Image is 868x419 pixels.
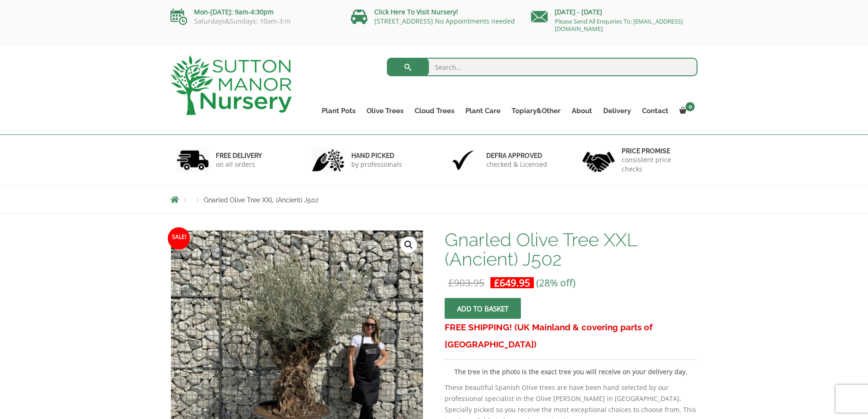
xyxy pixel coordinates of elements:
[361,104,409,117] a: Olive Trees
[536,276,575,289] span: (28% off)
[409,104,460,117] a: Cloud Trees
[555,17,683,33] a: Please Send All Enquiries To: [EMAIL_ADDRESS][DOMAIN_NAME]
[374,7,458,16] a: Click Here To Visit Nursery!
[636,104,674,117] a: Contact
[171,196,697,203] nav: Breadcrumbs
[387,58,698,76] input: Search...
[486,160,547,169] p: checked & Licensed
[171,55,292,115] img: logo
[351,160,402,169] p: by professionals
[486,152,547,160] h6: Defra approved
[177,148,209,172] img: 1.jpg
[312,148,344,172] img: 2.jpg
[598,104,636,117] a: Delivery
[454,367,687,376] strong: The tree in the photo is the exact tree you will receive on your delivery day.
[374,17,515,25] a: [STREET_ADDRESS] No Appointments needed
[445,298,521,319] button: Add to basket
[582,146,615,174] img: 4.jpg
[494,276,530,289] bdi: 649.95
[622,147,692,155] h6: Price promise
[685,102,695,111] span: 0
[622,155,692,174] p: consistent price checks
[445,230,697,269] h1: Gnarled Olive Tree XXL (Ancient) J502
[171,6,337,18] p: Mon-[DATE]: 9am-4:30pm
[204,196,318,204] span: Gnarled Olive Tree XXL (Ancient) J502
[506,104,566,117] a: Topiary&Other
[171,18,337,25] p: Saturdays&Sundays: 10am-3:m
[566,104,598,117] a: About
[216,152,262,160] h6: FREE DELIVERY
[168,227,190,249] span: Sale!
[316,104,361,117] a: Plant Pots
[447,148,479,172] img: 3.jpg
[448,276,454,289] span: £
[400,237,417,253] a: View full-screen image gallery
[460,104,506,117] a: Plant Care
[445,319,697,353] h3: FREE SHIPPING! (UK Mainland & covering parts of [GEOGRAPHIC_DATA])
[448,276,484,289] bdi: 903.95
[351,152,402,160] h6: hand picked
[674,104,697,117] a: 0
[494,276,500,289] span: £
[531,6,697,18] p: [DATE] - [DATE]
[216,160,262,169] p: on all orders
